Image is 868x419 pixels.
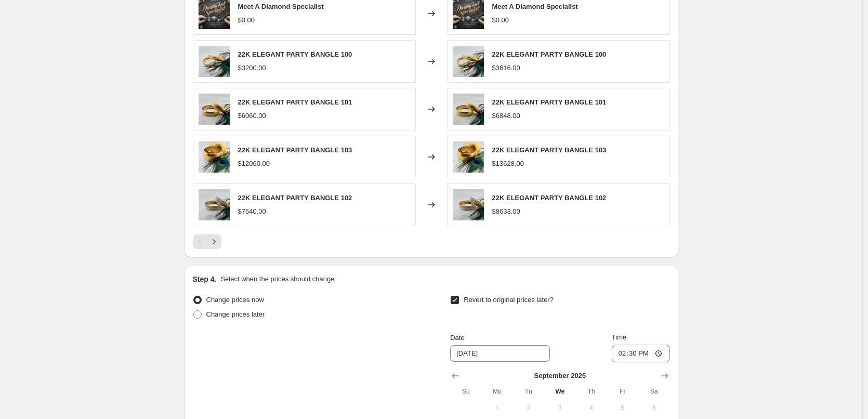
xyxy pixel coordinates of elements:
button: Saturday September 6 2025 [638,400,669,416]
span: $3200.00 [238,64,266,72]
span: $6060.00 [238,112,266,120]
span: Time [612,333,626,341]
span: $8633.00 [492,207,520,215]
p: Select when the prices should change [220,274,334,284]
th: Thursday [575,383,607,400]
button: Monday September 1 2025 [482,400,513,416]
span: 22K ELEGANT PARTY BANGLE 103 [492,146,607,154]
input: 9/17/2025 [450,345,550,362]
button: Show next month, October 2025 [657,369,672,383]
span: Change prices now [206,296,264,304]
span: Fr [611,387,634,396]
img: IMG_3492_80x.jpg [199,141,230,173]
th: Friday [607,383,638,400]
span: 4 [580,404,602,412]
img: IMG_3505_80x.jpg [199,94,230,125]
span: Sa [642,387,665,396]
button: Friday September 5 2025 [607,400,638,416]
span: 22K ELEGANT PARTY BANGLE 103 [238,146,352,154]
span: 6 [642,404,665,412]
nav: Pagination [193,234,221,249]
span: 1 [486,404,509,412]
span: $13628.00 [492,160,524,167]
span: Revert to original prices later? [464,296,554,304]
span: 5 [611,404,634,412]
th: Wednesday [544,383,575,400]
span: We [548,387,571,396]
th: Tuesday [513,383,544,400]
span: 2 [517,404,540,412]
img: IMG_3495_80x.jpg [199,189,230,220]
span: Tu [517,387,540,396]
img: IMG_3494_80x.jpg [199,46,230,77]
span: $7640.00 [238,207,266,215]
span: Su [454,387,477,396]
span: $6848.00 [492,112,520,120]
th: Sunday [450,383,481,400]
span: Date [450,334,464,342]
img: IMG_3505_80x.jpg [453,94,484,125]
span: $0.00 [238,16,255,24]
button: Thursday September 4 2025 [575,400,607,416]
button: Tuesday September 2 2025 [513,400,544,416]
span: 22K ELEGANT PARTY BANGLE 100 [238,50,352,58]
span: $12060.00 [238,160,270,167]
button: Show previous month, August 2025 [448,369,463,383]
img: IMG_3494_80x.jpg [453,46,484,77]
th: Saturday [638,383,669,400]
span: 22K ELEGANT PARTY BANGLE 102 [238,194,352,202]
span: $3616.00 [492,64,520,72]
img: IMG_3495_80x.jpg [453,189,484,220]
span: Meet A Diamond Specialist [238,3,324,10]
img: IMG_3492_80x.jpg [453,141,484,173]
span: 3 [548,404,571,412]
h2: Step 4. [193,274,217,284]
span: Meet A Diamond Specialist [492,3,578,10]
span: Mo [486,387,509,396]
span: 22K ELEGANT PARTY BANGLE 102 [492,194,607,202]
span: 22K ELEGANT PARTY BANGLE 100 [492,50,607,58]
button: Next [207,234,221,249]
th: Monday [482,383,513,400]
span: Change prices later [206,310,265,318]
span: 22K ELEGANT PARTY BANGLE 101 [492,98,607,106]
span: $0.00 [492,16,509,24]
span: Th [580,387,602,396]
input: 12:00 [612,345,670,362]
button: Wednesday September 3 2025 [544,400,575,416]
span: 22K ELEGANT PARTY BANGLE 101 [238,98,352,106]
